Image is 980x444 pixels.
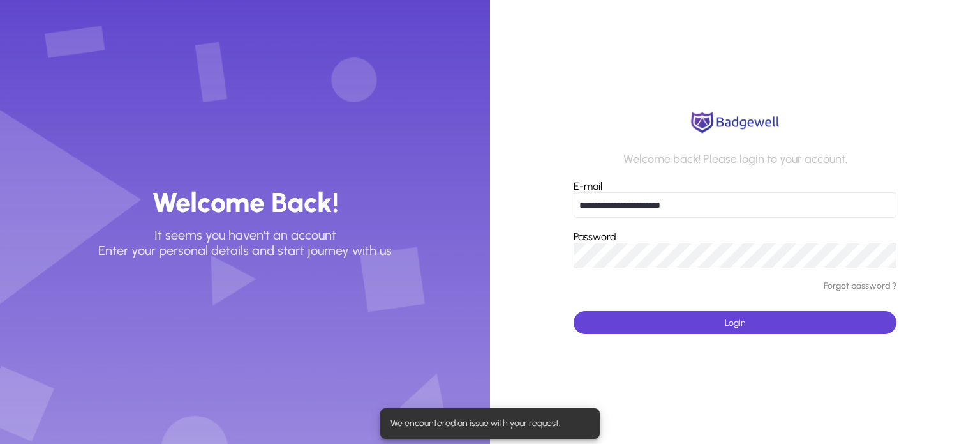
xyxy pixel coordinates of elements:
div: We encountered an issue with your request. [380,408,595,439]
button: Login [574,311,897,334]
label: E-mail [574,180,602,192]
p: Welcome back! Please login to your account. [623,153,847,167]
p: It seems you haven't an account [154,227,336,243]
span: Login [725,318,746,328]
a: Forgot password ? [824,281,896,292]
p: Enter your personal details and start journey with us [98,243,392,258]
h3: Welcome Back! [152,186,339,220]
label: Password [574,231,616,243]
img: logo.png [687,110,783,135]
